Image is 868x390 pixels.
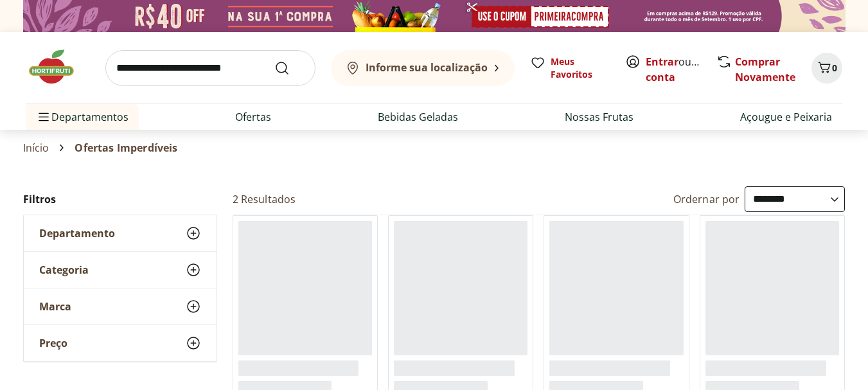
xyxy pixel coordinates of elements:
[646,54,703,85] span: ou
[832,62,837,74] span: 0
[740,109,832,125] a: Açougue e Peixaria
[811,53,842,84] button: Carrinho
[378,109,458,125] a: Bebidas Geladas
[24,252,217,288] button: Categoria
[551,55,610,81] span: Meus Favoritos
[735,55,795,84] a: Comprar Novamente
[24,215,217,251] button: Departamento
[646,55,716,84] a: Criar conta
[646,55,678,69] a: Entrar
[673,192,740,206] label: Ordernar por
[331,50,515,86] button: Informe sua localização
[24,325,217,361] button: Preço
[366,60,488,75] b: Informe sua localização
[26,48,90,86] img: Hortifruti
[36,102,51,132] button: Menu
[24,288,217,324] button: Marca
[23,186,217,212] h2: Filtros
[530,55,610,81] a: Meus Favoritos
[105,50,315,86] input: search
[235,109,271,125] a: Ofertas
[36,102,128,132] span: Departamentos
[233,192,296,206] h2: 2 Resultados
[39,337,67,350] span: Preço
[274,60,305,76] button: Submit Search
[39,300,71,313] span: Marca
[565,109,633,125] a: Nossas Frutas
[39,227,115,240] span: Departamento
[39,263,89,276] span: Categoria
[75,142,177,154] span: Ofertas Imperdíveis
[23,142,49,154] a: Início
